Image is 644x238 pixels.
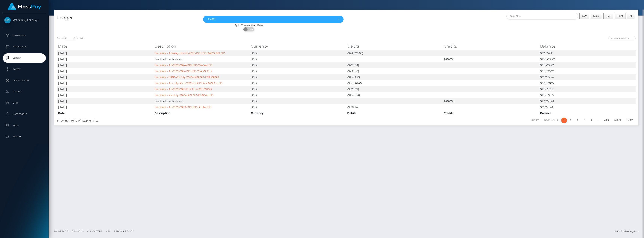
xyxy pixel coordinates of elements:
a: Batches [3,87,46,96]
a: Transfers - AF-20250824-DDUSD-274.54USD [154,63,212,67]
a: 3 [575,118,580,123]
th: Date [57,110,154,116]
a: Transfers - PP-July-2025-DDUSD-1570.54USD [154,93,213,97]
td: USD [250,92,346,98]
p: Batches [4,89,44,95]
td: $66,724.22 [539,62,636,68]
a: Ledger [3,53,46,63]
a: Cancellations [3,76,46,85]
td: ($24,070.05) [346,50,443,56]
a: API [104,228,112,234]
th: Balance [539,43,636,50]
button: Excel [591,13,602,19]
a: Transfers - AF-20250803-DDUSD-391.14USD [154,105,212,109]
span: PDF [606,14,611,17]
td: $40,000 [443,98,539,104]
a: Search [3,132,46,141]
td: $67,235.54 [539,74,636,80]
a: 1 [561,118,567,123]
a: 493 [602,118,611,123]
td: ($329.72) [346,86,443,92]
a: 5 [588,118,594,123]
a: Links [3,98,46,108]
button: PDF [603,13,613,19]
td: ($36,561.46) [346,80,443,86]
td: USD [250,86,346,92]
a: Homepage [53,228,69,234]
td: ($275.54) [346,62,443,68]
th: Debits [346,43,443,50]
td: $40,000 [443,56,539,62]
th: Description [154,110,250,116]
th: Date [57,43,154,50]
th: Currency [250,43,346,50]
input: Search transactions [608,36,636,40]
td: USD [250,104,346,110]
a: Next [612,118,623,123]
th: Balance [539,110,636,116]
td: $107,271.44 [539,98,636,104]
td: USD [250,50,346,56]
a: Transfers - AF-July-16-31-2025-DDUSD-36629.33USD [154,81,222,85]
img: MG Billing US Corp [4,17,11,23]
td: [DATE] [57,62,154,68]
a: Transactions [3,42,46,51]
p: Ledger [4,55,44,61]
th: Currency [250,110,346,116]
input: Date filter [506,13,578,20]
p: Transactions [4,44,44,50]
a: About Us [70,228,85,234]
td: [DATE] [57,92,154,98]
a: Transfers - MPP-VS-July-2025-DDUSD-1571.18USD [154,75,219,79]
select: Showentries [63,36,78,40]
td: ($1,573.18) [346,74,443,80]
a: Dashboard [3,31,46,40]
span: Excel [593,14,599,17]
button: Aug 2025 [203,16,344,23]
a: 4 [581,118,587,123]
span: All [630,14,632,17]
img: MassPay Logo [8,3,41,10]
a: User Profile [3,110,46,119]
td: USD [250,80,346,86]
td: $66,999.76 [539,68,636,74]
th: Credits [443,43,539,50]
td: ($235.78) [346,68,443,74]
span: OFF [245,27,255,31]
td: [DATE] [57,74,154,80]
span: Print [617,14,623,17]
button: All [627,13,635,19]
div: Showing 1 to 10 of 4,924 entries [57,117,295,123]
a: Transfers - AF-20250817-DDUSD-234.78USD [154,69,212,73]
h4: Ledger [57,15,198,21]
label: Show entries [57,36,85,40]
td: $68,808.72 [539,80,636,86]
a: Contact Us [86,228,104,234]
a: Transfers - AF-August-1-15-2025-DDUSD-34822.88USD [154,51,225,55]
td: [DATE] [57,86,154,92]
a: Transfers - AF-20250810-DDUSD-328.72USD [154,87,212,91]
td: USD [250,68,346,74]
p: Taxes [4,123,44,128]
td: Credit of funds - Nano [154,56,250,62]
td: USD [250,98,346,104]
td: ($1,571.54) [346,92,443,98]
div: [DATE] [207,18,335,21]
td: USD [250,56,346,62]
td: [DATE] [57,68,154,74]
td: USD [250,74,346,80]
td: Credit of funds - Nano [154,98,250,104]
a: Last [624,118,635,123]
td: $106,724.22 [539,56,636,62]
td: [DATE] [57,80,154,86]
p: Cancellations [4,78,44,83]
a: Payees [3,65,46,74]
div: © 2025 , MassPay Inc. [615,229,641,234]
p: Payees [4,66,44,72]
a: Privacy Policy [112,228,135,234]
p: Dashboard [4,33,44,38]
td: [DATE] [57,98,154,104]
td: $82,654.17 [539,50,636,56]
td: [DATE] [57,56,154,62]
span: CSV [582,14,587,17]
